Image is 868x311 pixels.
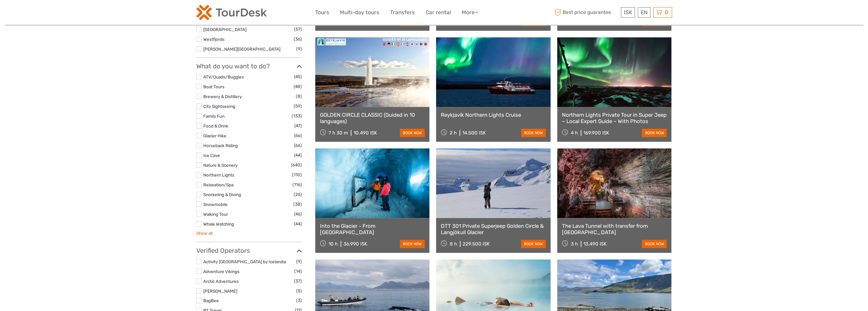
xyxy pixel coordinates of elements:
a: [PERSON_NAME] [203,289,237,294]
a: City Sightseeing [203,104,235,109]
span: (5) [296,287,302,295]
span: (37) [294,277,302,285]
a: book now [400,129,425,137]
h3: Verified Operators [196,247,302,254]
a: GOLDEN CIRCLE CLASSIC (Guided in 10 languages) [320,112,425,125]
a: DTT 301 Private Superjeep Golden Circle & Langjökull Glacier [441,223,546,236]
a: Reykjavík Northern Lights Cruise [441,112,546,118]
a: Boat Tours [203,84,225,89]
span: (44) [294,152,302,159]
div: 229.500 ISK [463,241,490,247]
div: 169.900 ISK [584,130,609,136]
p: We're away right now. Please check back later! [9,11,72,16]
span: 4 h [571,130,578,136]
a: Horseback Riding [203,143,238,148]
a: book now [521,129,546,137]
span: (48) [294,83,302,90]
a: Food & Drink [203,123,228,128]
span: (66) [294,132,302,139]
a: Glacier Hike [203,133,226,138]
a: Westfjords [203,37,225,42]
a: ATV/Quads/Buggies [203,74,244,79]
a: book now [642,129,667,137]
a: Show all [196,231,212,236]
span: 10 h [329,241,338,247]
a: book now [642,240,667,248]
a: Walking Tour [203,212,228,217]
span: (3) [296,297,302,304]
span: Best price guarantee [553,7,619,18]
a: BagBee [203,298,219,303]
span: (8) [296,93,302,100]
a: Arctic Adventures [203,279,239,284]
button: Open LiveChat chat widget [73,10,81,17]
a: book now [521,240,546,248]
a: Activity [GEOGRAPHIC_DATA] by Icelandia [203,259,286,264]
span: (44) [294,220,302,227]
span: 0 [664,9,669,16]
a: More [462,8,478,17]
span: (45) [294,73,302,80]
span: (26) [294,191,302,198]
a: Multi-day tours [340,8,379,17]
a: Northern Lights Private Tour in Super Jeep – Local Expert Guide – With Photos [562,112,667,125]
a: [GEOGRAPHIC_DATA] [203,27,246,32]
a: The Lava Tunnel with transfer from [GEOGRAPHIC_DATA] [562,223,667,236]
span: (38) [293,201,302,208]
h3: What do you want to do? [196,62,302,70]
span: 2 h [450,130,457,136]
div: 36.990 ISK [343,241,367,247]
span: (640) [291,161,302,169]
a: Snorkeling & Diving [203,192,241,197]
span: (116) [292,181,302,188]
a: [PERSON_NAME][GEOGRAPHIC_DATA] [203,47,280,52]
span: 3 h [571,241,578,247]
span: 8 h [450,241,457,247]
span: (59) [294,103,302,110]
a: Family Fun [203,114,225,119]
span: (9) [296,258,302,265]
span: (47) [294,122,302,129]
a: Into the Glacier - From [GEOGRAPHIC_DATA] [320,223,425,236]
a: book now [400,240,425,248]
span: ISK [624,9,632,16]
span: (133) [292,112,302,120]
a: Snowmobile [203,202,228,207]
a: Adventure Vikings [203,269,239,274]
a: Car rental [426,8,451,17]
span: (36) [294,35,302,43]
a: Transfers [390,8,415,17]
span: (14) [294,268,302,275]
a: Tours [315,8,329,17]
a: Brewery & Distillery [203,94,242,99]
a: Nature & Scenery [203,163,238,168]
div: 14.500 ISK [462,130,486,136]
a: Northern Lights [203,172,234,177]
span: (66) [294,142,302,149]
span: (46) [294,210,302,218]
div: 10.490 ISK [354,130,377,136]
div: 13.490 ISK [584,241,607,247]
a: Relaxation/Spa [203,182,233,187]
span: (57) [294,26,302,33]
span: (9) [296,45,302,53]
span: (110) [292,171,302,178]
span: 7 h 30 m [329,130,348,136]
a: Ice Cave [203,153,220,158]
a: Whale Watching [203,221,234,227]
img: 120-15d4194f-c635-41b9-a512-a3cb382bfb57_logo_small.png [196,5,267,20]
div: EN [638,7,650,18]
